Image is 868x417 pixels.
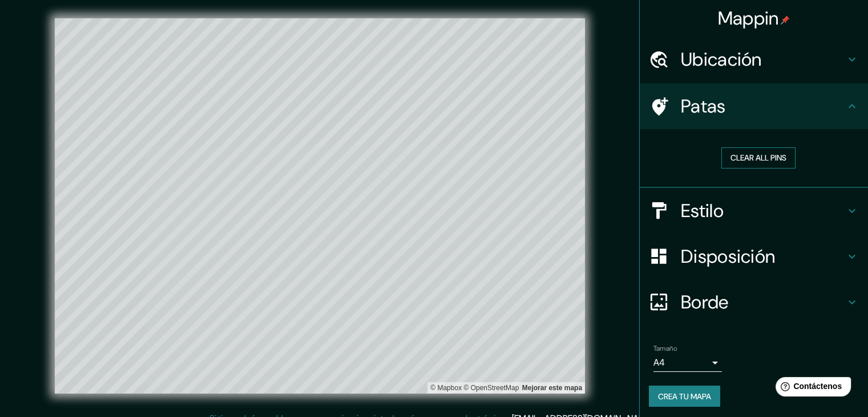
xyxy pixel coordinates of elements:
[681,94,726,118] font: Patas
[522,384,582,392] font: Mejorar este mapa
[640,37,868,82] div: Ubicación
[430,384,462,392] a: Mapbox
[681,199,724,223] font: Estilo
[681,244,775,268] font: Disposición
[658,391,711,402] font: Crea tu mapa
[681,47,762,71] font: Ubicación
[781,15,790,25] img: pin-icon.png
[766,372,855,404] iframe: Lanzador de widgets de ayuda
[653,344,677,353] font: Tamaño
[721,147,796,169] button: Clear all pins
[463,384,519,392] font: © OpenStreetMap
[522,384,582,392] a: Map feedback
[653,356,665,368] font: A4
[640,188,868,234] div: Estilo
[640,279,868,325] div: Borde
[430,384,462,392] font: © Mapbox
[653,354,722,372] div: A4
[718,6,779,30] font: Mappin
[649,386,720,407] button: Crea tu mapa
[640,83,868,129] div: Patas
[463,384,519,392] a: Mapa de OpenStreet
[640,234,868,279] div: Disposición
[681,290,729,314] font: Borde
